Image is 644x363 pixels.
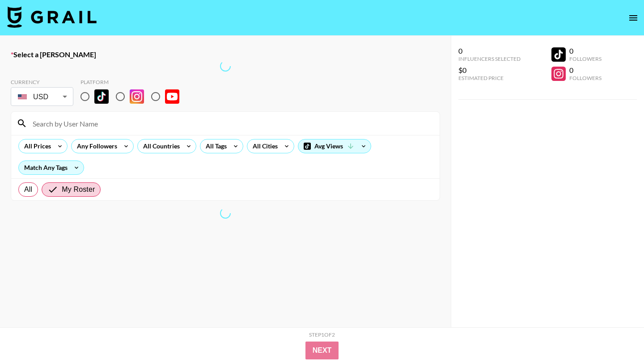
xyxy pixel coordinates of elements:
span: Refreshing talent, clients, lists, bookers, countries, tags, cities, talent, talent... [219,207,232,220]
img: Grail Talent [7,6,97,28]
div: Avg Views [298,139,371,153]
span: Refreshing talent, clients, lists, bookers, countries, tags, cities, talent, talent... [219,59,232,73]
img: Instagram [130,89,144,104]
div: All Tags [200,139,229,153]
span: All [24,184,32,195]
div: All Cities [247,139,280,153]
div: $0 [458,66,521,75]
div: 0 [569,66,602,75]
span: My Roster [62,184,95,195]
div: Step 1 of 2 [309,331,335,338]
div: Estimated Price [458,75,521,81]
div: All Countries [138,139,182,153]
div: All Prices [19,139,53,153]
label: Select a [PERSON_NAME] [11,50,440,59]
div: USD [13,89,72,105]
div: Any Followers [72,139,119,153]
div: 0 [458,46,521,55]
div: Influencers Selected [458,55,521,62]
img: YouTube [165,89,179,104]
input: Search by User Name [27,116,434,131]
div: Followers [569,55,602,62]
button: open drawer [624,9,642,27]
img: TikTok [94,89,109,104]
div: Followers [569,75,602,81]
div: Currency [11,79,73,85]
div: Platform [80,79,186,85]
div: Match Any Tags [19,161,84,174]
div: 0 [569,46,602,55]
button: Next [305,342,339,359]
